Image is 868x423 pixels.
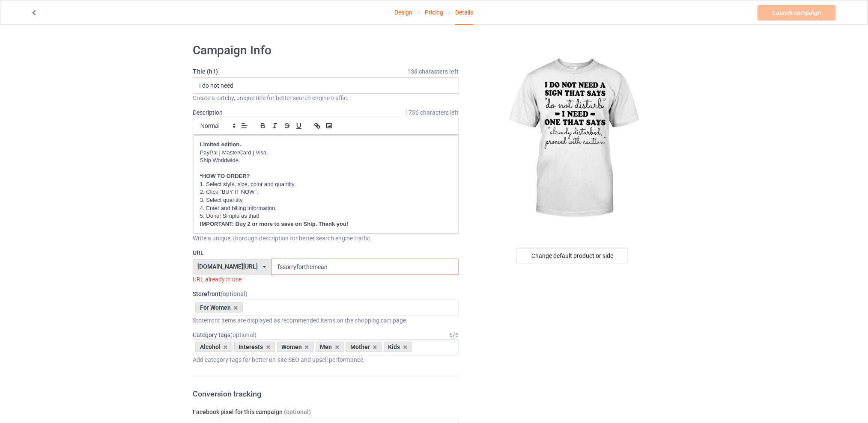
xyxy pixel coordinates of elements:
[200,180,452,189] p: 1. Select style, size, color and quantity.
[406,108,459,117] span: 1736 characters left
[195,302,243,313] div: For Women
[193,43,459,58] h1: Campaign Info
[193,248,459,257] label: URL
[193,109,223,116] label: Description
[395,0,413,24] a: Design
[193,389,459,399] h3: Conversion tracking
[200,204,452,213] p: 4. Enter and billing information.
[193,234,459,243] div: Write a unique, thorough description for better search engine traffic.
[516,248,628,263] div: Change default product or side
[193,290,459,298] label: Storefront
[455,0,473,25] div: Details
[193,316,459,325] div: Storefront items are displayed as recommended items on the shopping cart page.
[198,263,258,269] div: [DOMAIN_NAME][URL]
[277,342,314,352] div: Women
[193,408,459,416] label: Facebook pixel for this campaign
[200,212,452,220] p: 5. Done! Simple as that!
[230,331,257,338] span: (optional)
[408,67,459,76] span: 136 characters left
[316,342,344,352] div: Men
[346,342,382,352] div: Mother
[200,173,250,179] strong: *HOW TO ORDER?
[450,331,459,339] div: 6 / 6
[200,221,348,227] strong: IMPORTANT: Buy 2 or more to save on Ship. Thank you!
[200,188,452,196] p: 2. Click "BUY IT NOW".
[193,94,459,102] div: Create a catchy, unique title for better search engine traffic.
[221,290,248,297] span: (optional)
[195,342,233,352] div: Alcohol
[193,331,257,339] label: Category tags
[200,149,452,157] p: PayPal | MasterCard | Visa.
[193,67,459,76] label: Title (h1)
[284,408,311,415] span: (optional)
[200,157,452,165] p: Ship Worldwide.
[193,275,459,284] div: URL already in use
[200,196,452,204] p: 3. Select quantity.
[234,342,275,352] div: Interests
[425,0,443,24] a: Pricing
[200,141,241,148] strong: Limited edition.
[193,355,459,364] div: Add category tags for better on-site SEO and upsell performance.
[384,342,412,352] div: Kids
